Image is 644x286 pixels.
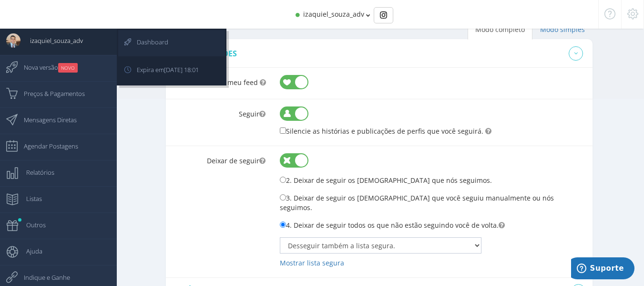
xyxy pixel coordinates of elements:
img: User Image [6,33,20,48]
label: 4. Deixar de seguir todos os que não estão seguindo você de volta. [280,220,499,230]
select: Mostrar lista segura [280,237,481,254]
input: Silencie as histórias e publicações de perfis que você seguirá. [280,127,286,134]
span: Listas [17,187,42,211]
span: Preços & Pagamentos [14,82,85,106]
input: 4. Deixar de seguir todos os que não estão seguindo você de volta. [280,222,286,228]
input: 3. Deixar de seguir os [DEMOGRAPHIC_DATA] que você seguiu manualmente ou nós seguimos. [280,194,286,201]
span: [DATE] 18:01 [164,65,199,74]
a: Mostrar lista segura [280,258,344,267]
label: 3. Deixar de seguir os [DEMOGRAPHIC_DATA] que você seguiu manualmente ou nós seguimos. [280,192,586,212]
span: Outros [17,213,46,237]
span: Mensagens Diretas [14,108,77,132]
label: 2. Deixar de seguir os [DEMOGRAPHIC_DATA] que nós seguimos. [280,175,492,185]
a: Expira em[DATE] 18:01 [118,58,225,84]
label: Silencie as histórias e publicações de perfis que você seguirá. [280,126,483,136]
span: Expira em [127,58,199,82]
span: Ajuda [17,239,42,263]
span: Nova versão [14,55,78,79]
span: Curtir meu feed [207,78,258,87]
label: Deixar de seguir [166,147,273,166]
label: Seguir [166,100,273,119]
a: Modo simples [532,20,593,40]
img: Instagram_simple_icon.svg [380,11,387,19]
span: Agendar Postagens [14,134,78,158]
span: Relatórios [17,160,54,184]
span: izaquiel_souza_adv [303,10,364,19]
input: 2. Deixar de seguir os [DEMOGRAPHIC_DATA] que nós seguimos. [280,177,286,183]
a: Dashboard [118,30,225,56]
span: izaquiel_souza_adv [20,29,83,53]
span: Dashboard [127,30,168,54]
div: Basic example [374,7,393,23]
small: NOVO [58,63,78,73]
a: Modo completo [468,20,532,40]
iframe: Abre um widget para que você possa encontrar mais informações [571,257,634,281]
